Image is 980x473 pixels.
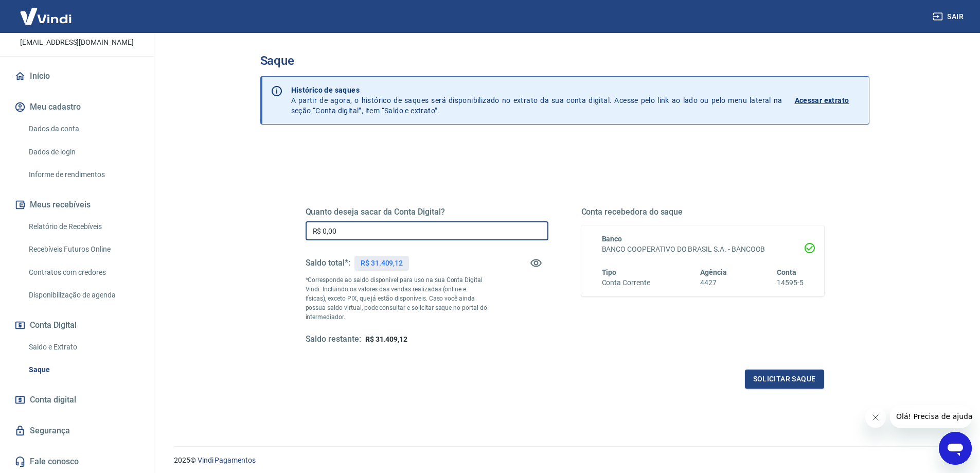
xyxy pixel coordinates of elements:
[306,334,361,345] h5: Saldo restante:
[25,118,141,139] a: Dados da conta
[291,85,782,116] p: A partir de agora, o histórico de saques será disponibilizado no extrato da sua conta digital. Ac...
[20,37,134,48] p: [EMAIL_ADDRESS][DOMAIN_NAME]
[25,164,141,185] a: Informe de rendimentos
[12,1,79,32] img: Vindi
[602,277,650,288] h6: Conta Corrente
[12,314,141,337] button: Conta Digital
[931,7,968,26] button: Sair
[25,216,141,237] a: Relatório de Recebíveis
[865,407,886,428] iframe: Fechar mensagem
[291,85,782,95] p: Histórico de saques
[25,142,141,163] a: Dados de login
[700,277,727,288] h6: 4427
[890,405,972,428] iframe: Mensagem da empresa
[12,194,141,216] button: Meus recebíveis
[12,450,141,473] a: Fale conosco
[6,7,86,15] span: Olá! Precisa de ajuda?
[8,11,146,33] p: MERCADO CANASTRA LTDA
[25,359,141,380] a: Saque
[795,85,861,116] a: Acessar extrato
[198,456,256,464] a: Vindi Pagamentos
[777,277,804,288] h6: 14595-5
[306,207,548,217] h5: Quanto deseja sacar da Conta Digital?
[12,419,141,442] a: Segurança
[12,96,141,118] button: Meu cadastro
[602,244,804,255] h6: BANCO COOPERATIVO DO BRASIL S.A. - BANCOOB
[25,285,141,306] a: Disponibilização de agenda
[795,95,849,106] p: Acessar extrato
[306,258,350,268] h5: Saldo total*:
[25,262,141,283] a: Contratos com credores
[12,389,141,411] a: Conta digital
[700,268,727,276] span: Agência
[602,268,617,276] span: Tipo
[581,207,824,217] h5: Conta recebedora do saque
[306,275,488,322] p: *Corresponde ao saldo disponível para uso na sua Conta Digital Vindi. Incluindo os valores das ve...
[30,393,76,407] span: Conta digital
[365,335,407,343] span: R$ 31.409,12
[602,235,622,243] span: Banco
[25,337,141,358] a: Saldo e Extrato
[174,455,955,466] p: 2025 ©
[260,54,869,68] h3: Saque
[361,258,403,269] p: R$ 31.409,12
[939,432,972,465] iframe: Botão para abrir a janela de mensagens
[25,239,141,260] a: Recebíveis Futuros Online
[12,65,141,87] a: Início
[745,370,824,389] button: Solicitar saque
[777,268,796,276] span: Conta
